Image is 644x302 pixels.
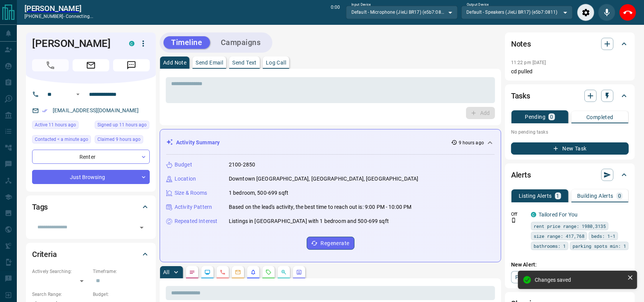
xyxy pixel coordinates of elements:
[539,212,578,218] a: Tailored For You
[175,217,217,225] p: Repeated Interest
[73,90,83,99] button: Open
[32,248,57,260] h2: Criteria
[35,121,76,129] span: Active 11 hours ago
[93,268,150,275] p: Timeframe:
[73,59,109,71] span: Email
[511,60,546,65] p: 11:22 pm [DATE]
[24,4,93,13] a: [PERSON_NAME]
[534,232,584,240] span: size range: 417,768
[32,198,150,216] div: Tags
[175,189,207,197] p: Size & Rooms
[266,60,286,65] p: Log Call
[35,136,88,143] span: Contacted < a minute ago
[66,14,93,19] span: connecting...
[307,237,354,250] button: Regenerate
[511,261,629,269] p: New Alert:
[511,35,629,53] div: Notes
[166,136,495,150] div: Activity Summary9 hours ago
[511,166,629,184] div: Alerts
[511,90,530,102] h2: Tasks
[163,60,186,65] p: Add Note
[32,201,48,213] h2: Tags
[573,242,626,250] span: parking spots min: 1
[331,4,340,21] p: 0:00
[519,193,552,199] p: Listing Alerts
[32,170,150,184] div: Just Browsing
[204,269,210,275] svg: Lead Browsing Activity
[550,114,553,120] p: 0
[557,193,560,199] p: 1
[113,59,150,71] span: Message
[535,277,624,283] div: Changes saved
[196,60,223,65] p: Send Email
[619,4,636,21] div: End Call
[351,2,371,7] label: Input Device
[53,107,139,113] a: [EMAIL_ADDRESS][DOMAIN_NAME]
[591,232,615,240] span: beds: 1-1
[220,269,226,275] svg: Calls
[511,142,629,155] button: New Task
[32,59,69,71] span: Call
[176,139,220,147] p: Activity Summary
[229,189,288,197] p: 1 bedroom, 500-699 sqft
[586,115,613,120] p: Completed
[95,135,150,146] div: Mon Aug 18 2025
[229,175,418,183] p: Downtown [GEOGRAPHIC_DATA], [GEOGRAPHIC_DATA], [GEOGRAPHIC_DATA]
[459,139,484,146] p: 9 hours ago
[511,211,526,218] p: Off
[163,270,169,275] p: All
[32,37,118,50] h1: [PERSON_NAME]
[511,169,531,181] h2: Alerts
[346,6,457,19] div: Default - Microphone (JieLi BR17) (e5b7:0811)
[525,114,545,120] p: Pending
[229,203,411,211] p: Based on the lead's activity, the best time to reach out is: 9:00 PM - 10:00 PM
[136,222,147,233] button: Open
[32,150,150,164] div: Renter
[175,203,212,211] p: Activity Pattern
[93,291,150,298] p: Budget:
[265,269,272,275] svg: Requests
[511,87,629,105] div: Tasks
[598,4,615,21] div: Mute
[189,269,195,275] svg: Notes
[32,245,150,263] div: Criteria
[97,121,147,129] span: Signed up 11 hours ago
[511,271,550,283] a: Property
[511,38,531,50] h2: Notes
[229,161,255,169] p: 2100-2850
[97,136,141,143] span: Claimed 9 hours ago
[531,212,536,217] div: condos.ca
[534,222,606,230] span: rent price range: 1980,3135
[511,68,629,76] p: cd pulled
[175,175,196,183] p: Location
[232,60,257,65] p: Send Text
[235,269,241,275] svg: Emails
[213,36,269,49] button: Campaigns
[461,6,573,19] div: Default - Speakers (JieLi BR17) (e5b7:0811)
[42,108,47,113] svg: Email Verified
[534,242,566,250] span: bathrooms: 1
[229,217,389,225] p: Listings in [GEOGRAPHIC_DATA] with 1 bedroom and 500-699 sqft
[250,269,256,275] svg: Listing Alerts
[511,218,516,223] svg: Push Notification Only
[175,161,192,169] p: Budget
[577,193,613,199] p: Building Alerts
[32,135,91,146] div: Tue Aug 19 2025
[163,36,210,49] button: Timeline
[32,291,89,298] p: Search Range:
[467,2,489,7] label: Output Device
[296,269,302,275] svg: Agent Actions
[32,121,91,131] div: Mon Aug 18 2025
[24,13,93,20] p: [PHONE_NUMBER] -
[511,126,629,138] p: No pending tasks
[32,268,89,275] p: Actively Searching:
[95,121,150,131] div: Mon Aug 18 2025
[618,193,621,199] p: 0
[281,269,287,275] svg: Opportunities
[577,4,594,21] div: Audio Settings
[129,41,134,46] div: condos.ca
